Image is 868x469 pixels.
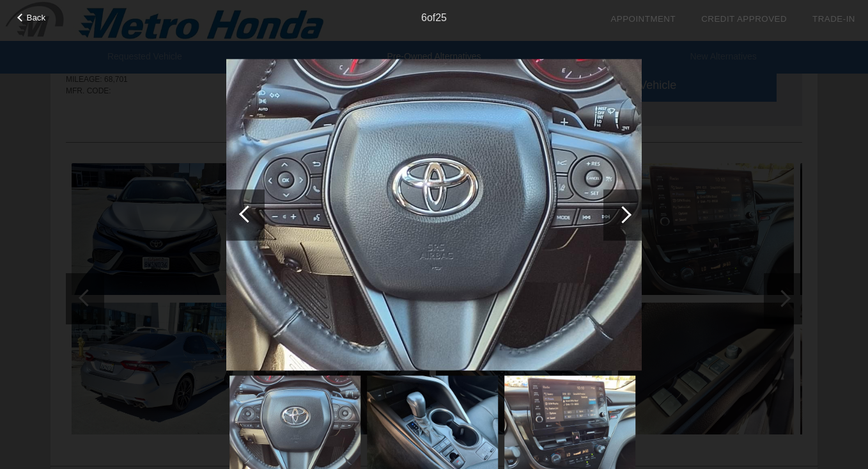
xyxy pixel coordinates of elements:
[226,59,642,371] img: b125a9de6b004cc4865d9639f799c280.jpg
[421,12,427,23] span: 6
[27,13,46,22] span: Back
[435,12,447,23] span: 25
[610,14,676,24] a: Appointment
[701,14,787,24] a: Credit Approved
[812,14,855,24] a: Trade-In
